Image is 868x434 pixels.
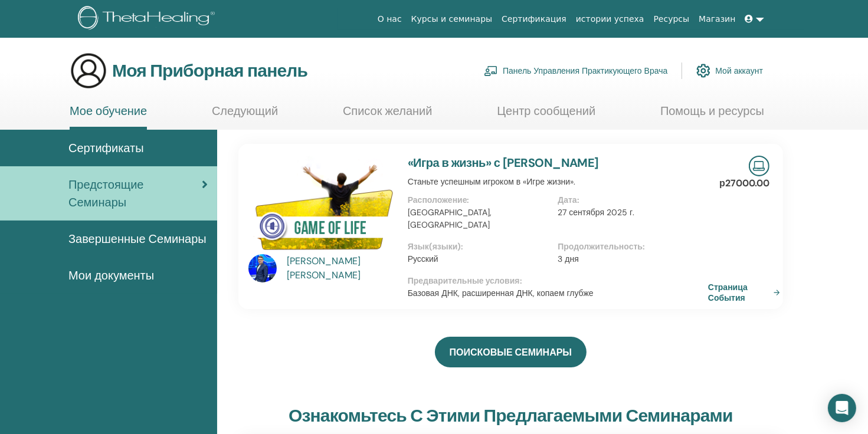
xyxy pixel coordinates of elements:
a: Следующий [212,104,278,127]
img: logo.png [78,6,219,32]
ya-tr-span: Сертификация [502,14,566,24]
ya-tr-span: : [577,195,579,205]
ya-tr-span: Панель Управления Практикующего Врача [503,65,667,76]
ya-tr-span: О нас [378,14,402,24]
ya-tr-span: Мое обучение [70,103,147,119]
ya-tr-span: 27 сентября 2025 г. [558,207,634,218]
ya-tr-span: Курсы и семинары [411,14,493,24]
div: Откройте Интерком-Мессенджер [828,394,856,422]
ya-tr-span: Русский [408,254,438,264]
img: Прямой Онлайн-семинар [749,156,769,176]
ya-tr-span: истории успеха [576,14,644,24]
img: default.jpg [248,254,277,282]
a: ПОИСКОВЫЕ СЕМИНАРЫ [435,337,587,367]
ya-tr-span: Предварительные условия [408,275,520,286]
ya-tr-span: Мои документы [68,268,154,283]
a: «Игра в жизнь» с [PERSON_NAME] [408,155,599,170]
ya-tr-span: : [643,241,645,252]
ya-tr-span: Язык(языки) [408,241,461,252]
a: Сертификация [497,8,571,30]
ya-tr-span: Центр сообщений [497,103,595,119]
a: истории успеха [571,8,649,30]
a: Ресурсы [649,8,695,30]
ya-tr-span: Следующий [212,103,278,119]
ya-tr-span: [PERSON_NAME] [287,255,361,267]
ya-tr-span: Базовая ДНК, расширенная ДНК, копаем глубже [408,288,594,298]
img: Игра в жизнь [248,156,394,258]
ya-tr-span: ПОИСКОВЫЕ СЕМИНАРЫ [450,346,572,359]
ya-tr-span: Ресурсы [654,14,690,24]
ya-tr-span: Предстоящие Семинары [68,177,144,210]
ya-tr-span: 3 дня [558,254,578,264]
a: [PERSON_NAME] [PERSON_NAME] [287,254,396,282]
ya-tr-span: Помощь и ресурсы [660,103,764,119]
ya-tr-span: : [520,275,522,286]
a: Панель Управления Практикующего Врача [484,58,667,84]
ya-tr-span: Страница События [708,282,769,303]
ya-tr-span: [GEOGRAPHIC_DATA], [GEOGRAPHIC_DATA] [408,207,492,230]
ya-tr-span: Сертификаты [68,140,144,156]
a: Мой аккаунт [696,58,763,84]
ya-tr-span: р27000.00 [719,177,769,189]
ya-tr-span: Расположение [408,195,467,205]
a: Мое обучение [70,104,147,130]
a: Список желаний [343,104,433,127]
ya-tr-span: Завершенные Семинары [68,231,207,246]
img: generic-user-icon.jpg [70,52,107,90]
ya-tr-span: [PERSON_NAME] [287,269,361,281]
ya-tr-span: Дата [558,195,577,205]
img: cog.svg [696,61,710,81]
img: chalkboard-teacher.svg [484,65,498,76]
ya-tr-span: Список желаний [343,103,433,119]
ya-tr-span: Станьте успешным игроком в «Игре жизни». [408,176,576,187]
a: Магазин [694,8,740,30]
a: Центр сообщений [497,104,595,127]
a: Помощь и ресурсы [660,104,764,127]
ya-tr-span: Мой аккаунт [715,65,763,76]
ya-tr-span: Продолжительность [558,241,643,252]
ya-tr-span: : [461,241,463,252]
a: О нас [373,8,407,30]
ya-tr-span: Моя Приборная панель [112,59,307,82]
a: Страница События [708,282,785,303]
ya-tr-span: ознакомьтесь с этими предлагаемыми семинарами [289,404,733,427]
ya-tr-span: : [467,195,470,205]
a: Курсы и семинары [407,8,497,30]
ya-tr-span: Магазин [699,14,735,24]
